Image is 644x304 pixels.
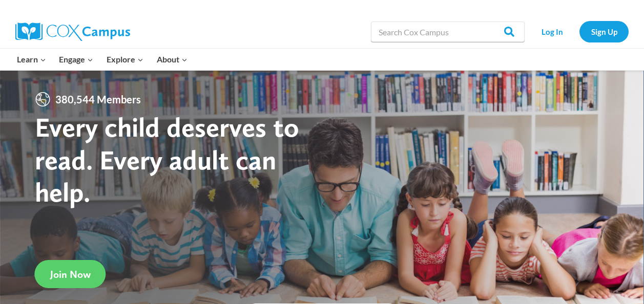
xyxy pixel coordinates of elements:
[15,23,130,41] img: Cox Campus
[50,268,91,280] span: Join Now
[530,21,574,42] a: Log In
[51,91,145,107] span: 380,544 Members
[107,53,143,66] span: Explore
[35,260,106,288] a: Join Now
[371,21,525,42] input: Search Cox Campus
[579,21,629,42] a: Sign Up
[17,53,46,66] span: Learn
[157,53,188,66] span: About
[530,21,629,42] nav: Secondary Navigation
[59,53,93,66] span: Engage
[35,111,299,208] strong: Every child deserves to read. Every adult can help.
[10,49,194,70] nav: Primary Navigation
